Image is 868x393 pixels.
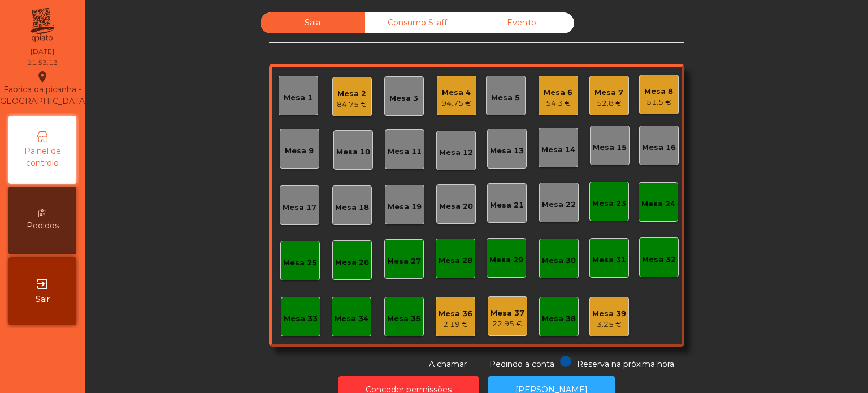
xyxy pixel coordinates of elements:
div: 51.5 € [644,97,673,108]
div: Mesa 26 [335,257,369,268]
div: Mesa 23 [592,198,626,209]
div: Mesa 29 [489,254,523,266]
div: Mesa 37 [491,308,524,319]
span: Pedindo a conta [489,359,554,369]
span: Painel de controlo [11,145,73,169]
div: Mesa 20 [439,201,473,212]
div: 21:53:13 [27,58,58,68]
div: Mesa 3 [389,93,418,104]
div: 94.75 € [441,98,471,109]
div: Mesa 7 [594,87,623,98]
div: 3.25 € [592,319,626,330]
div: Mesa 31 [592,254,626,266]
div: Mesa 19 [388,201,422,213]
div: 54.3 € [544,98,572,109]
div: Mesa 32 [642,254,676,265]
i: exit_to_app [36,277,49,291]
div: Mesa 12 [439,147,473,158]
span: A chamar [429,359,467,369]
span: Pedidos [27,220,59,232]
span: Reserva na próxima hora [577,359,674,369]
div: Mesa 14 [541,144,575,156]
div: Mesa 24 [641,198,675,210]
div: Consumo Staff [365,12,470,33]
div: Mesa 34 [335,313,368,325]
div: Mesa 35 [387,313,421,325]
i: location_on [36,70,49,84]
img: qpiato [28,6,56,45]
div: Mesa 13 [490,145,524,157]
div: Mesa 25 [283,257,317,269]
div: Mesa 38 [542,313,576,325]
div: Mesa 4 [441,87,471,98]
div: Mesa 9 [285,145,314,157]
div: Mesa 33 [284,313,318,325]
div: Mesa 18 [335,202,369,213]
div: Mesa 8 [644,86,673,97]
div: Mesa 39 [592,308,626,319]
div: 2.19 € [439,319,472,330]
div: 22.95 € [491,318,524,330]
div: 52.8 € [594,98,623,109]
div: Mesa 21 [490,200,524,211]
div: Evento [470,12,574,33]
div: Mesa 27 [387,256,421,267]
div: Mesa 10 [336,146,370,158]
div: Mesa 22 [542,199,576,210]
div: Mesa 17 [283,202,316,213]
div: Mesa 28 [439,255,472,266]
div: Mesa 16 [642,142,676,153]
div: Mesa 15 [593,142,627,153]
span: Sair [36,293,50,305]
div: Mesa 11 [388,146,422,157]
div: [DATE] [31,46,54,57]
div: Mesa 36 [439,308,472,319]
div: Mesa 5 [491,92,520,103]
div: Sala [261,12,365,33]
div: Mesa 30 [542,255,576,266]
div: Mesa 2 [337,88,367,100]
div: Mesa 1 [284,92,313,103]
div: Mesa 6 [544,87,572,98]
div: 84.75 € [337,99,367,110]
